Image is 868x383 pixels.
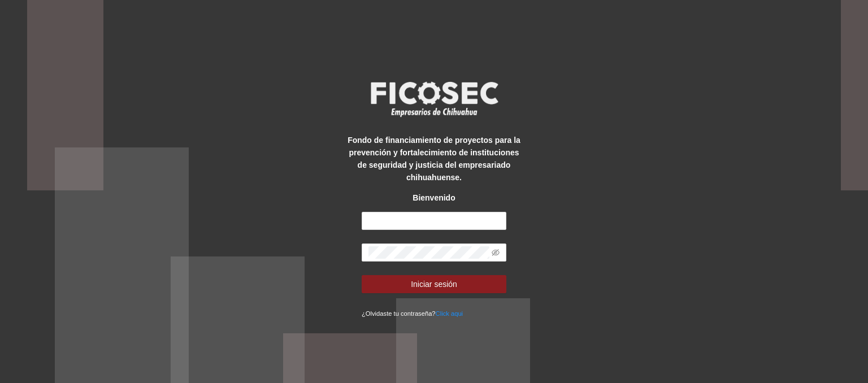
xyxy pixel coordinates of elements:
[348,136,520,182] strong: Fondo de financiamiento de proyectos para la prevención y fortalecimiento de instituciones de seg...
[436,310,463,317] a: Click aqui
[492,249,500,256] span: eye-invisible
[411,278,457,290] span: Iniciar sesión
[363,78,505,120] img: logo
[362,275,506,293] button: Iniciar sesión
[362,310,463,317] small: ¿Olvidaste tu contraseña?
[413,193,455,202] strong: Bienvenido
